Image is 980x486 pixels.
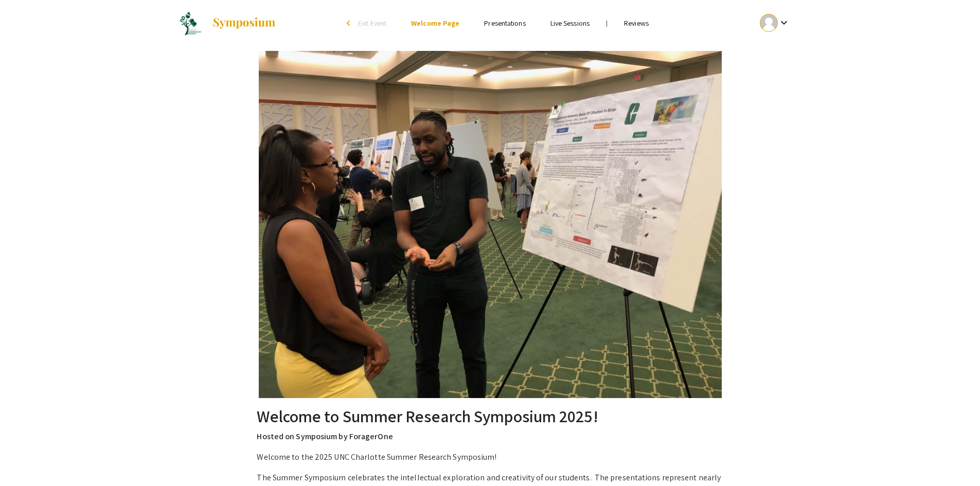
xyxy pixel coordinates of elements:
[778,16,790,29] mat-icon: Expand account dropdown
[347,20,353,26] div: arrow_back_ios
[259,51,722,398] img: Summer Research Symposium 2025
[179,10,276,36] a: Summer Research Symposium 2025
[8,440,44,478] iframe: Chat
[602,19,612,28] li: |
[484,19,525,28] a: Presentations
[257,406,723,426] h2: Welcome to Summer Research Symposium 2025!
[749,11,801,34] button: Expand account dropdown
[257,451,723,463] p: Welcome to the 2025 UNC Charlotte Summer Research Symposium!
[212,17,276,29] img: Symposium by ForagerOne
[411,19,459,28] a: Welcome Page
[550,19,590,28] a: Live Sessions
[358,19,386,28] span: Exit Event
[257,430,723,443] p: Hosted on Symposium by ForagerOne
[624,19,649,28] a: Reviews
[179,10,202,36] img: Summer Research Symposium 2025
